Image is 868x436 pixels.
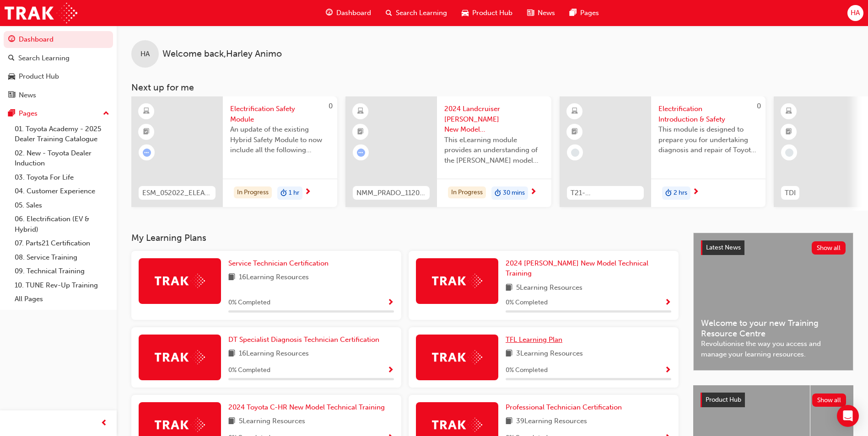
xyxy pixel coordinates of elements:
span: Welcome to your new Training Resource Centre [701,318,846,339]
span: learningResourceType_ELEARNING-icon [786,106,792,117]
span: 16 Learning Resources [239,272,309,283]
a: Search Learning [4,50,113,67]
button: Show Progress [387,297,394,308]
span: duration-icon [665,187,672,199]
span: An update of the existing Hybrid Safety Module to now include all the following electrification v... [230,124,330,155]
span: 3 Learning Resources [516,348,583,360]
h3: My Learning Plans [131,233,679,243]
button: DashboardSearch LearningProduct HubNews [4,29,113,105]
span: HA [851,8,860,18]
span: booktick-icon [143,126,150,138]
a: News [4,87,113,104]
span: learningRecordVerb_ATTEMPT-icon [357,149,365,157]
span: Show Progress [387,299,394,307]
span: booktick-icon [357,126,364,138]
span: Product Hub [706,396,741,404]
span: 2 hrs [674,188,687,198]
a: Professional Technician Certification [506,402,625,413]
span: learningRecordVerb_NONE-icon [785,149,793,157]
span: learningResourceType_ELEARNING-icon [571,106,578,117]
span: Product Hub [472,8,512,18]
span: next-icon [530,188,537,197]
button: Show all [812,241,846,255]
span: Dashboard [336,8,371,18]
span: ESM_052022_ELEARN [142,188,212,198]
h3: Next up for me [117,82,868,93]
a: guage-iconDashboard [318,4,378,22]
span: HA [140,49,150,59]
a: 2024 [PERSON_NAME] New Model Technical Training [506,258,671,279]
span: 30 mins [503,188,525,198]
button: HA [847,5,863,21]
span: Search Learning [396,8,447,18]
span: Service Technician Certification [228,259,329,267]
span: duration-icon [280,187,287,199]
span: book-icon [228,348,235,360]
span: 0 % Completed [228,298,270,308]
button: Pages [4,105,113,122]
a: 2024 Toyota C-HR New Model Technical Training [228,402,388,413]
span: learningResourceType_ELEARNING-icon [357,106,364,117]
a: 02. New - Toyota Dealer Induction [11,146,113,170]
a: news-iconNews [520,4,562,22]
span: book-icon [506,348,512,360]
a: 0ESM_052022_ELEARNElectrification Safety ModuleAn update of the existing Hybrid Safety Module to ... [131,96,337,207]
span: Professional Technician Certification [506,403,622,411]
img: Trak [432,418,482,432]
img: Trak [432,274,482,288]
span: 5 Learning Resources [239,416,305,427]
span: 16 Learning Resources [239,348,309,360]
button: Show all [812,393,846,407]
a: DT Specialist Diagnosis Technician Certification [228,335,383,345]
a: pages-iconPages [562,4,606,22]
a: TFL Learning Plan [506,335,566,345]
span: up-icon [103,108,109,120]
span: car-icon [8,73,15,81]
button: Show Progress [387,365,394,376]
div: In Progress [234,186,272,199]
span: 5 Learning Resources [516,282,582,294]
span: DT Specialist Diagnosis Technician Certification [228,335,379,344]
a: 07. Parts21 Certification [11,236,113,250]
a: 01. Toyota Academy - 2025 Dealer Training Catalogue [11,122,113,146]
a: All Pages [11,292,113,306]
a: 0T21-FOD_HVIS_PREREQElectrification Introduction & SafetyThis module is designed to prepare you f... [560,96,766,207]
a: car-iconProduct Hub [454,4,520,22]
a: Dashboard [4,31,113,48]
span: Electrification Introduction & Safety [658,104,758,124]
span: 0 % Completed [228,365,270,376]
div: Search Learning [18,53,70,64]
span: 39 Learning Resources [516,416,587,427]
span: pages-icon [570,7,577,19]
a: Latest NewsShow allWelcome to your new Training Resource CentreRevolutionise the way you access a... [693,233,853,371]
div: Pages [19,108,38,119]
span: Show Progress [664,367,671,375]
img: Trak [155,274,205,288]
a: 05. Sales [11,198,113,213]
span: car-icon [462,7,469,19]
a: Latest NewsShow all [701,240,846,255]
span: guage-icon [326,7,333,19]
span: Show Progress [387,367,394,375]
img: Trak [155,418,205,432]
span: learningResourceType_ELEARNING-icon [143,106,150,117]
span: next-icon [692,188,699,197]
span: news-icon [527,7,534,19]
img: Trak [5,3,77,23]
span: booktick-icon [786,126,792,138]
span: book-icon [506,416,512,427]
span: 0 [329,102,333,110]
a: Service Technician Certification [228,258,332,269]
div: Product Hub [19,71,59,82]
a: 10. TUNE Rev-Up Training [11,278,113,292]
span: learningRecordVerb_NONE-icon [571,149,579,157]
span: 0 % Completed [506,365,548,376]
span: 2024 [PERSON_NAME] New Model Technical Training [506,259,648,278]
a: 03. Toyota For Life [11,170,113,185]
span: 1 hr [289,188,299,198]
button: Show Progress [664,297,671,308]
span: Welcome back , Harley Animo [162,49,282,59]
span: learningRecordVerb_ATTEMPT-icon [143,149,151,157]
a: 09. Technical Training [11,264,113,278]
